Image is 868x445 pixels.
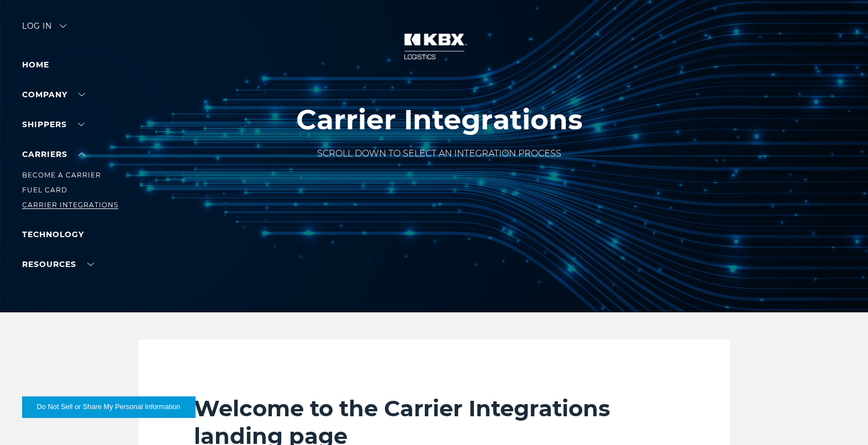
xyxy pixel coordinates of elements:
iframe: Chat Widget [813,392,868,445]
a: Technology [22,229,84,239]
a: Fuel Card [22,186,67,194]
a: Carrier Integrations [22,201,118,209]
h1: Carrier Integrations [296,104,583,136]
a: Carriers [22,149,85,159]
img: arrow [60,24,66,28]
a: Become a Carrier [22,171,101,179]
p: SCROLL DOWN TO SELECT AN INTEGRATION PROCESS [296,147,583,160]
a: RESOURCES [22,259,94,269]
img: kbx logo [393,22,476,71]
button: Do Not Sell or Share My Personal Information [22,396,195,417]
div: Log in [22,22,66,38]
a: SHIPPERS [22,119,85,129]
a: Home [22,60,49,70]
a: Company [22,90,85,100]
